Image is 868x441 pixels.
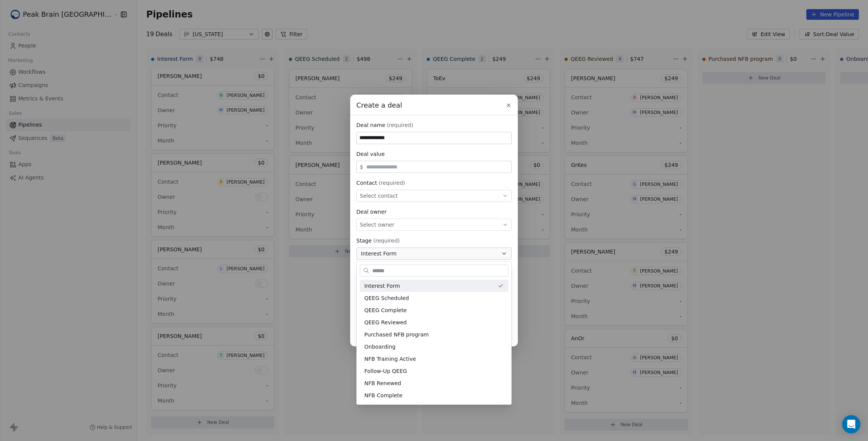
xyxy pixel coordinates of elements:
[364,379,401,387] span: NFB Renewed
[364,355,416,363] span: NFB Training Active
[364,330,429,338] span: Purchased NFB program
[364,282,400,290] span: Interest Form
[364,343,396,351] span: Onboarding
[364,367,407,375] span: Follow-Up QEEG
[364,294,409,302] span: QEEG Scheduled
[364,306,407,314] span: QEEG Complete
[364,391,402,399] span: NFB Complete
[364,318,407,326] span: QEEG Reviewed
[360,280,508,401] div: Suggestions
